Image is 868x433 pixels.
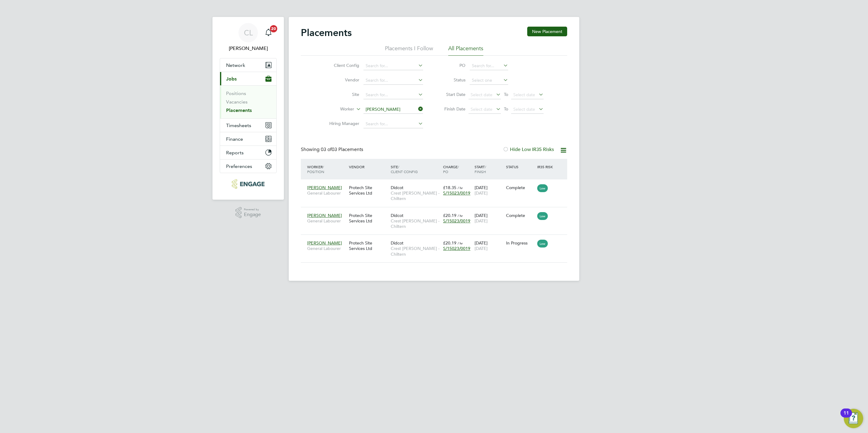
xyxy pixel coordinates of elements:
[438,77,465,83] label: Status
[347,210,389,227] div: Protech Site Services Ltd
[473,182,505,199] div: [DATE]
[505,161,536,172] div: Status
[363,76,423,85] input: Search for...
[363,91,423,99] input: Search for...
[503,146,554,153] label: Hide Low IR35 Risks
[438,92,465,97] label: Start Date
[226,90,246,96] a: Positions
[527,27,567,36] button: New Placement
[537,184,548,192] span: Low
[391,185,403,190] span: Didcot
[443,240,456,246] span: £20.19
[448,45,483,56] li: All Placements
[506,240,534,246] div: In Progress
[220,58,276,72] button: Network
[220,132,276,146] button: Finance
[226,99,248,105] a: Vacancies
[458,185,463,190] span: / hr
[307,185,342,190] span: [PERSON_NAME]
[306,209,567,215] a: [PERSON_NAME]General LabourerProtech Site Services LtdDidcotCrest [PERSON_NAME] - Chiltern£20.19 ...
[458,241,463,245] span: / hr
[301,146,364,153] div: Showing
[220,119,276,132] button: Timesheets
[306,161,347,177] div: Worker
[244,29,253,37] span: CL
[385,45,433,56] li: Placements I Follow
[307,213,342,218] span: [PERSON_NAME]
[513,92,535,97] span: Select date
[220,23,277,52] a: CL[PERSON_NAME]
[506,213,534,218] div: Complete
[226,136,243,142] span: Finance
[270,25,277,32] span: 20
[475,164,486,174] span: / Finish
[443,246,470,251] span: S/15023/0019
[220,45,277,52] span: Chloe Lyons
[262,23,275,42] a: 20
[220,72,276,85] button: Jobs
[220,85,276,118] div: Jobs
[226,150,244,156] span: Reports
[438,63,465,68] label: PO
[438,106,465,112] label: Finish Date
[443,164,459,174] span: / PO
[324,92,359,97] label: Site
[391,218,440,229] span: Crest [PERSON_NAME] - Chiltern
[226,163,252,169] span: Preferences
[220,159,276,173] button: Preferences
[244,212,261,217] span: Engage
[536,161,557,172] div: IR35 Risk
[226,62,245,68] span: Network
[475,218,488,224] span: [DATE]
[470,62,508,70] input: Search for...
[537,240,548,248] span: Low
[301,27,352,39] h2: Placements
[319,106,354,112] label: Worker
[321,146,332,153] span: 03 of
[347,237,389,254] div: Protech Site Services Ltd
[471,92,492,97] span: Select date
[502,105,510,113] span: To
[442,161,473,177] div: Charge
[324,63,359,68] label: Client Config
[307,190,346,196] span: General Labourer
[307,240,342,246] span: [PERSON_NAME]
[473,237,505,254] div: [DATE]
[363,120,423,128] input: Search for...
[513,107,535,112] span: Select date
[220,179,277,189] a: Go to home page
[502,90,510,98] span: To
[244,207,261,212] span: Powered by
[473,210,505,227] div: [DATE]
[306,182,567,187] a: [PERSON_NAME]General LabourerProtech Site Services LtdDidcotCrest [PERSON_NAME] - Chiltern£18.35 ...
[306,237,567,242] a: [PERSON_NAME]General LabourerProtech Site Services LtdDidcotCrest [PERSON_NAME] - Chiltern£20.19 ...
[389,161,442,177] div: Site
[844,409,863,428] button: Open Resource Center, 11 new notifications
[443,213,456,218] span: £20.19
[470,76,508,85] input: Select one
[220,146,276,159] button: Reports
[321,146,363,153] span: 03 Placements
[212,17,284,200] nav: Main navigation
[235,207,261,218] a: Powered byEngage
[226,107,252,113] a: Placements
[226,76,237,82] span: Jobs
[473,161,505,177] div: Start
[324,121,359,126] label: Hiring Manager
[226,123,251,128] span: Timesheets
[443,190,470,196] span: S/15023/0019
[391,164,418,174] span: / Client Config
[347,182,389,199] div: Protech Site Services Ltd
[458,213,463,218] span: / hr
[443,218,470,224] span: S/15023/0019
[232,179,264,189] img: protechltd-logo-retina.png
[391,240,403,246] span: Didcot
[843,413,849,421] div: 11
[347,161,389,172] div: Vendor
[537,212,548,220] span: Low
[443,185,456,190] span: £18.35
[363,105,423,114] input: Search for...
[391,213,403,218] span: Didcot
[307,164,324,174] span: / Position
[363,62,423,70] input: Search for...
